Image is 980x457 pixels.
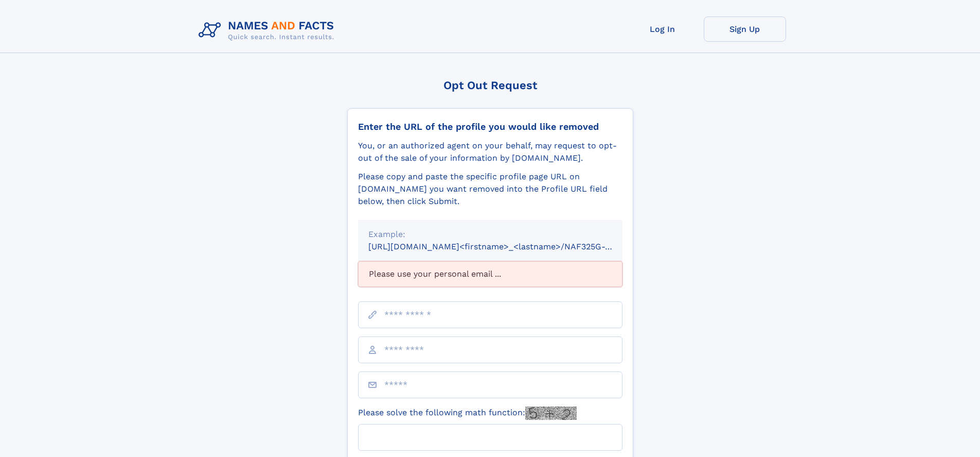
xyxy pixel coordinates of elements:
label: Please solve the following math function: [358,407,577,420]
div: Please use your personal email ... [358,261,622,287]
div: You, or an authorized agent on your behalf, may request to opt-out of the sale of your informatio... [358,140,622,164]
div: Please copy and paste the specific profile page URL on [DOMAIN_NAME] you want removed into the Pr... [358,171,622,208]
a: Sign Up [704,16,786,42]
div: Opt Out Request [347,79,633,92]
div: Enter the URL of the profile you would like removed [358,121,622,132]
img: Logo Names and Facts [194,16,343,44]
a: Log In [621,16,704,42]
div: Example: [368,228,612,241]
small: [URL][DOMAIN_NAME]<firstname>_<lastname>/NAF325G-xxxxxxxx [368,242,642,251]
